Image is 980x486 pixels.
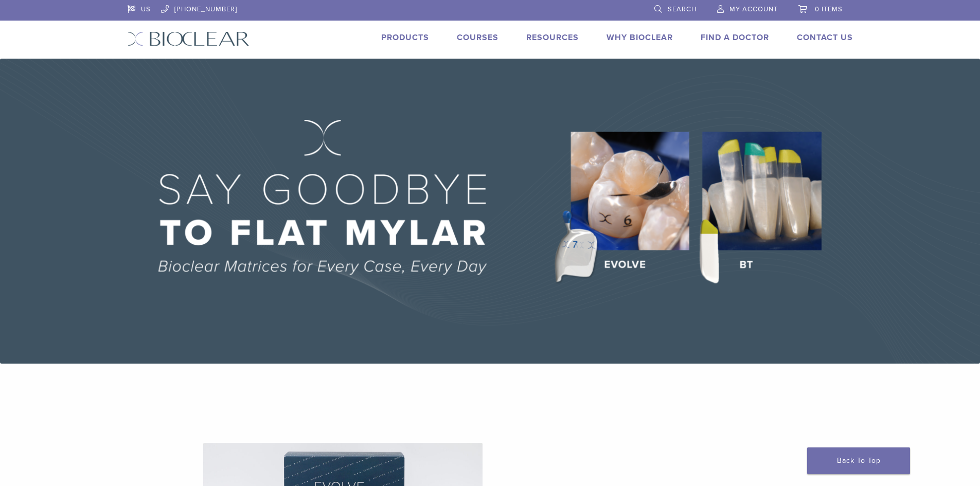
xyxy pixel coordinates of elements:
[457,32,498,43] a: Courses
[807,447,910,474] a: Back To Top
[797,32,853,43] a: Contact Us
[729,5,778,13] span: My Account
[381,32,429,43] a: Products
[128,31,250,46] img: Bioclear
[815,5,843,13] span: 0 items
[526,32,579,43] a: Resources
[607,32,673,43] a: Why Bioclear
[701,32,769,43] a: Find A Doctor
[668,5,697,13] span: Search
